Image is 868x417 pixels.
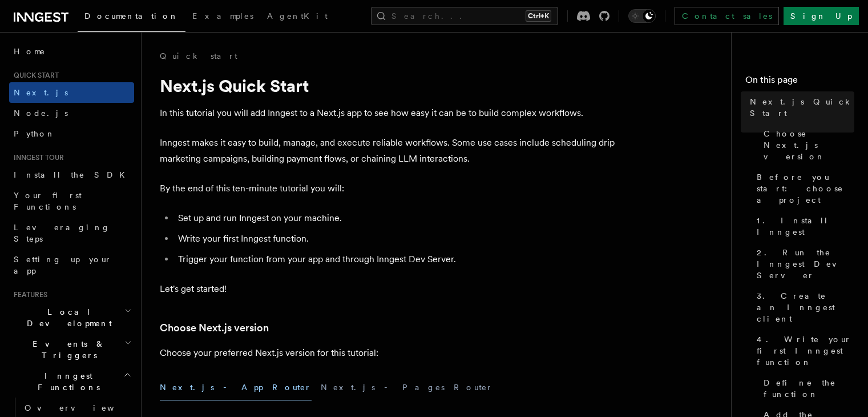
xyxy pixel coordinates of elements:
span: Home [14,46,46,57]
a: Define the function [759,372,854,404]
a: 1. Install Inngest [752,210,854,242]
span: Next.js [14,88,68,97]
button: Next.js - App Router [160,375,312,400]
span: Leveraging Steps [14,223,110,243]
a: AgentKit [260,3,334,31]
li: Write your first Inngest function. [175,231,616,247]
span: Quick start [9,71,59,80]
a: 3. Create an Inngest client [752,286,854,329]
p: In this tutorial you will add Inngest to a Next.js app to see how easy it can be to build complex... [160,105,616,121]
p: Choose your preferred Next.js version for this tutorial: [160,345,616,361]
span: 1. Install Inngest [757,215,854,238]
button: Toggle dark mode [628,9,656,23]
p: Let's get started! [160,281,616,297]
a: Leveraging Steps [9,217,134,249]
a: Setting up your app [9,249,134,281]
button: Search...Ctrl+K [371,7,558,25]
span: Inngest Functions [9,370,123,393]
a: Install the SDK [9,165,134,185]
span: Choose Next.js version [764,128,854,162]
span: Python [14,129,55,138]
span: 2. Run the Inngest Dev Server [757,247,854,281]
h1: Next.js Quick Start [160,75,616,96]
a: Home [9,41,134,62]
p: By the end of this ten-minute tutorial you will: [160,181,616,197]
li: Set up and run Inngest on your machine. [175,210,616,226]
span: Inngest tour [9,153,64,162]
span: Your first Functions [14,191,82,211]
a: Contact sales [675,7,779,25]
a: 4. Write your first Inngest function [752,329,854,372]
a: Before you start: choose a project [752,167,854,210]
span: Setting up your app [14,255,112,275]
a: 2. Run the Inngest Dev Server [752,242,854,286]
a: Choose Next.js version [759,123,854,167]
span: Define the function [764,377,854,400]
a: Choose Next.js version [160,320,269,336]
h4: On this page [745,73,854,91]
span: 3. Create an Inngest client [757,290,854,324]
a: Examples [185,3,260,31]
a: Python [9,123,134,144]
button: Inngest Functions [9,366,134,398]
button: Local Development [9,302,134,334]
span: AgentKit [267,11,328,21]
span: Overview [25,403,142,412]
span: Local Development [9,306,124,329]
a: Documentation [78,3,185,32]
span: Before you start: choose a project [757,171,854,206]
span: 4. Write your first Inngest function [757,334,854,368]
p: Inngest makes it easy to build, manage, and execute reliable workflows. Some use cases include sc... [160,135,616,167]
kbd: Ctrl+K [526,10,551,22]
span: Node.js [14,109,68,118]
span: Next.js Quick Start [750,96,854,119]
li: Trigger your function from your app and through Inngest Dev Server. [175,251,616,267]
a: Node.js [9,103,134,123]
a: Next.js Quick Start [745,91,854,123]
span: Documentation [84,11,179,21]
button: Events & Triggers [9,334,134,366]
span: Events & Triggers [9,338,124,361]
a: Quick start [160,50,237,62]
span: Examples [192,11,253,21]
a: Next.js [9,82,134,103]
a: Your first Functions [9,185,134,217]
span: Features [9,290,47,299]
button: Next.js - Pages Router [321,375,493,400]
span: Install the SDK [14,170,132,179]
a: Sign Up [784,7,859,25]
